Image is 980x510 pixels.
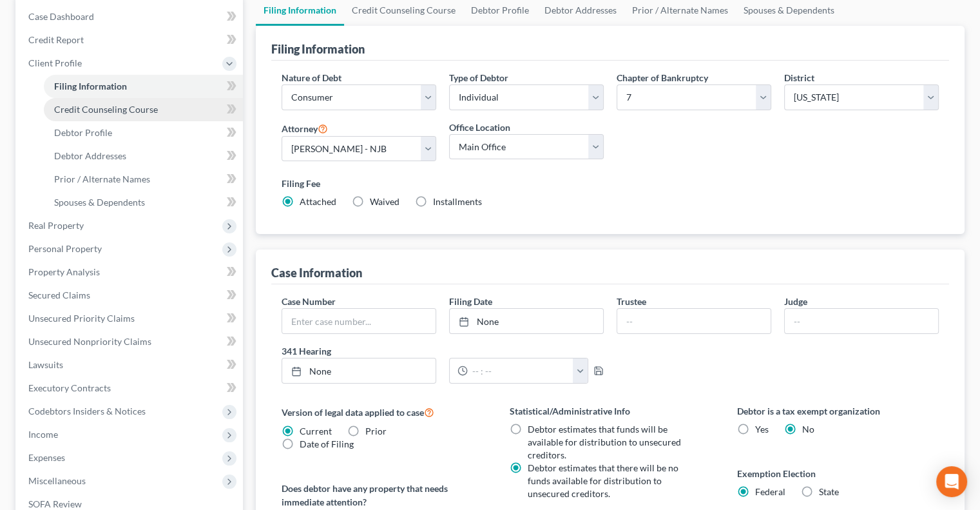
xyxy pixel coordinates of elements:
[54,150,126,161] span: Debtor Addresses
[28,406,146,417] span: Codebtors Insiders & Notices
[28,11,94,22] span: Case Dashboard
[300,196,336,207] span: Attached
[18,330,243,353] a: Unsecured Nonpriority Claims
[28,34,84,45] span: Credit Report
[54,81,127,92] span: Filing Information
[282,404,483,420] label: Version of legal data applied to case
[28,336,151,347] span: Unsecured Nonpriority Claims
[300,438,354,449] span: Date of Filing
[528,462,678,499] span: Debtor estimates that there will be no funds available for distribution to unsecured creditors.
[44,144,243,168] a: Debtor Addresses
[282,71,341,84] label: Nature of Debt
[282,177,939,190] label: Filing Fee
[54,197,145,208] span: Spouses & Dependents
[737,467,939,480] label: Exemption Election
[28,382,111,393] span: Executory Contracts
[28,220,84,231] span: Real Property
[755,486,785,497] span: Federal
[271,265,362,280] div: Case Information
[617,295,646,308] label: Trustee
[28,475,86,486] span: Miscellaneous
[449,295,492,308] label: Filing Date
[18,5,243,28] a: Case Dashboard
[28,313,135,324] span: Unsecured Priority Claims
[300,426,332,436] span: Current
[755,424,769,435] span: Yes
[28,429,58,440] span: Income
[784,71,814,84] label: District
[784,295,807,308] label: Judge
[449,71,508,84] label: Type of Debtor
[54,127,112,138] span: Debtor Profile
[18,307,243,330] a: Unsecured Priority Claims
[433,196,482,207] span: Installments
[271,41,365,57] div: Filing Information
[44,168,243,191] a: Prior / Alternate Names
[44,98,243,121] a: Credit Counseling Course
[28,289,90,300] span: Secured Claims
[54,104,158,115] span: Credit Counseling Course
[510,404,711,418] label: Statistical/Administrative Info
[936,466,967,497] div: Open Intercom Messenger
[44,75,243,98] a: Filing Information
[28,57,82,68] span: Client Profile
[785,309,938,333] input: --
[28,266,100,277] span: Property Analysis
[18,284,243,307] a: Secured Claims
[282,358,436,383] a: None
[370,196,399,207] span: Waived
[28,498,82,509] span: SOFA Review
[44,191,243,214] a: Spouses & Dependents
[54,173,150,184] span: Prior / Alternate Names
[282,482,483,509] label: Does debtor have any property that needs immediate attention?
[282,121,328,136] label: Attorney
[617,309,771,333] input: --
[28,243,102,254] span: Personal Property
[28,359,63,370] span: Lawsuits
[737,404,939,418] label: Debtor is a tax exempt organization
[44,121,243,144] a: Debtor Profile
[449,121,510,134] label: Office Location
[18,260,243,284] a: Property Analysis
[528,424,681,460] span: Debtor estimates that funds will be available for distribution to unsecured creditors.
[282,295,336,308] label: Case Number
[18,377,243,400] a: Executory Contracts
[28,452,65,463] span: Expenses
[365,426,387,436] span: Prior
[282,309,436,333] input: Enter case number...
[819,486,839,497] span: State
[468,358,573,383] input: -- : --
[18,28,243,52] a: Credit Report
[802,424,814,435] span: No
[275,344,610,358] label: 341 Hearing
[18,353,243,377] a: Lawsuits
[617,71,708,84] label: Chapter of Bankruptcy
[450,309,603,333] a: None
